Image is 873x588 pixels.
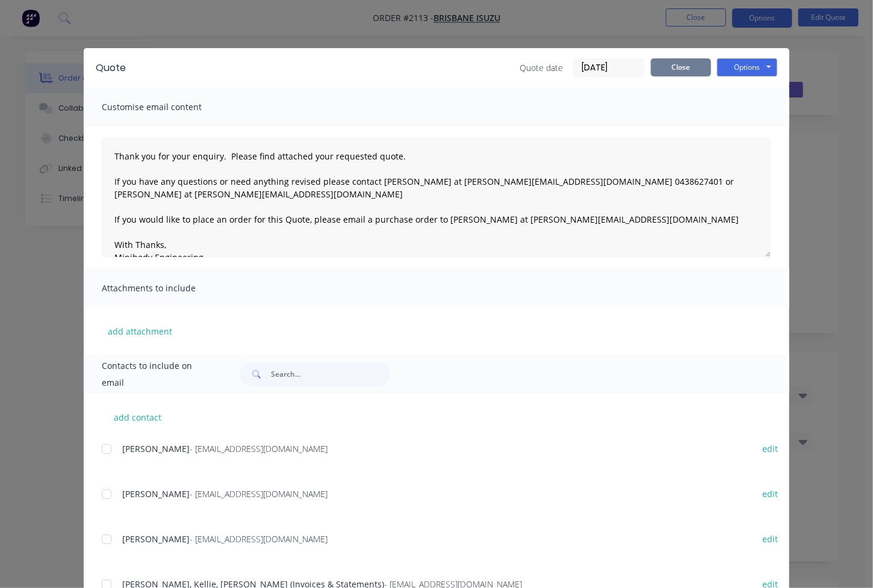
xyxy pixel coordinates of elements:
[122,533,190,545] span: [PERSON_NAME]
[102,280,234,297] span: Attachments to include
[102,99,234,116] span: Customise email content
[96,61,126,75] div: Quote
[122,443,190,454] span: [PERSON_NAME]
[756,531,786,547] button: edit
[717,58,777,76] button: Options
[190,533,328,545] span: - [EMAIL_ADDRESS][DOMAIN_NAME]
[651,58,711,76] button: Close
[102,357,210,391] span: Contacts to include on email
[190,488,328,500] span: - [EMAIL_ADDRESS][DOMAIN_NAME]
[271,362,390,386] input: Search...
[122,488,190,500] span: [PERSON_NAME]
[102,322,178,340] button: add attachment
[756,441,786,457] button: edit
[756,486,786,502] button: edit
[520,61,563,74] span: Quote date
[102,137,771,258] textarea: Thank you for your enquiry. Please find attached your requested quote. If you have any questions ...
[102,408,174,426] button: add contact
[190,443,328,454] span: - [EMAIL_ADDRESS][DOMAIN_NAME]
